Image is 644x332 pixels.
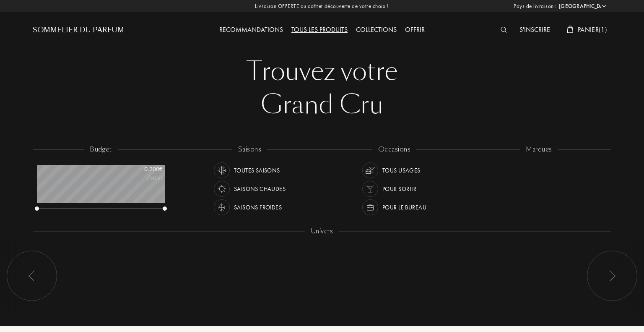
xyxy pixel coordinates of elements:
[352,25,401,36] div: Collections
[33,25,124,35] a: Sommelier du Parfum
[216,165,228,176] img: usage_season_average_white.svg
[215,25,287,36] div: Recommandations
[515,25,554,36] div: S'inscrire
[520,145,558,154] div: marques
[39,55,605,88] div: Trouvez votre
[382,162,421,178] div: Tous usages
[364,165,376,176] img: usage_occasion_all_white.svg
[234,199,282,215] div: Saisons froides
[609,270,615,281] img: arr_left.svg
[287,25,352,34] a: Tous les produits
[234,181,286,197] div: Saisons chaudes
[515,25,554,34] a: S'inscrire
[501,27,507,33] img: search_icn_white.svg
[216,183,228,195] img: usage_season_hot_white.svg
[401,25,429,34] a: Offrir
[216,201,228,213] img: usage_season_cold_white.svg
[305,227,339,236] div: Univers
[232,145,267,154] div: saisons
[364,201,376,213] img: usage_occasion_work_white.svg
[364,183,376,195] img: usage_occasion_party_white.svg
[382,181,417,197] div: Pour sortir
[352,25,401,34] a: Collections
[372,145,416,154] div: occasions
[234,162,280,178] div: Toutes saisons
[39,88,605,122] div: Grand Cru
[382,199,426,215] div: Pour le bureau
[121,174,163,183] div: /50mL
[84,145,118,154] div: budget
[121,165,163,174] div: 0 - 200 €
[578,25,607,34] span: Panier ( 1 )
[401,25,429,36] div: Offrir
[287,25,352,36] div: Tous les produits
[514,2,557,10] span: Pays de livraison :
[567,26,574,33] img: cart_white.svg
[215,25,287,34] a: Recommandations
[29,270,35,281] img: arr_left.svg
